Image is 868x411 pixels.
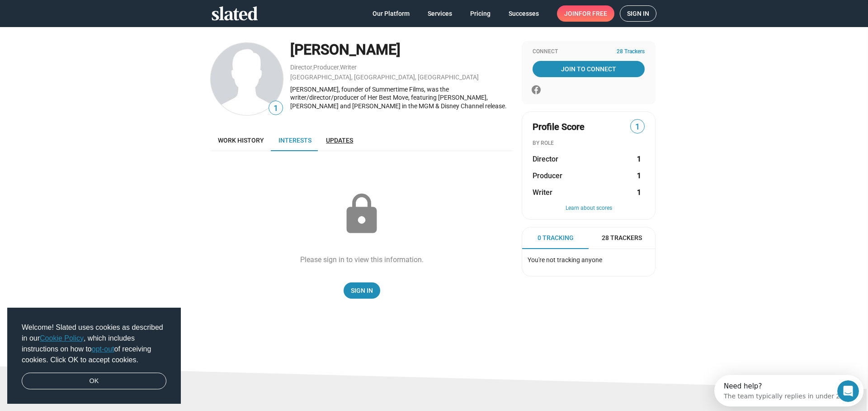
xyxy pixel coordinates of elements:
[351,282,373,299] span: Sign In
[40,334,84,342] a: Cookie Policy
[339,192,384,237] mat-icon: lock
[344,282,380,299] a: Sign In
[637,154,641,164] strong: 1
[9,8,130,15] div: Need help?
[470,5,491,22] span: Pricing
[533,171,562,180] span: Producer
[533,205,645,212] button: Learn about scores
[620,5,656,22] a: Sign in
[564,5,607,22] span: Join
[557,5,614,22] a: Joinfor free
[420,5,459,22] a: Services
[533,121,585,133] span: Profile Score
[533,48,645,55] div: Connect
[22,373,166,390] a: dismiss cookie message
[533,188,552,197] span: Writer
[300,255,424,264] div: Please sign in to view this information.
[428,5,452,22] span: Services
[211,129,271,151] a: Work history
[92,345,114,353] a: opt-out
[528,256,602,263] span: You're not tracking anyone
[7,308,181,404] div: cookieconsent
[714,375,863,406] iframe: Intercom live chat discovery launcher
[533,140,645,147] div: BY ROLE
[319,129,360,151] a: Updates
[211,43,283,115] img: Norm Hunter
[579,5,607,22] span: for free
[326,137,353,144] span: Updates
[312,65,313,70] span: ,
[339,65,340,70] span: ,
[290,85,513,111] div: [PERSON_NAME], founder of Summertime Films, was the writer/director/producer of Her Best Move, fe...
[269,102,283,115] span: 1
[9,15,130,24] div: The team typically replies in under 2h
[218,137,264,144] span: Work history
[290,74,479,81] a: [GEOGRAPHIC_DATA], [GEOGRAPHIC_DATA], [GEOGRAPHIC_DATA]
[617,48,645,55] span: 28 Trackers
[373,5,410,22] span: Our Platform
[637,171,641,180] strong: 1
[463,5,498,22] a: Pricing
[602,234,642,242] span: 28 Trackers
[538,234,574,242] span: 0 Tracking
[627,6,649,21] span: Sign in
[631,121,644,133] span: 1
[509,5,539,22] span: Successes
[533,61,645,77] a: Join To Connect
[271,129,319,151] a: Interests
[637,188,641,197] strong: 1
[340,64,357,71] a: Writer
[533,154,558,164] span: Director
[365,5,417,22] a: Our Platform
[278,137,311,144] span: Interests
[534,61,643,77] span: Join To Connect
[4,4,156,28] div: Open Intercom Messenger
[290,40,513,60] div: [PERSON_NAME]
[501,5,546,22] a: Successes
[290,64,312,71] a: Director
[313,64,339,71] a: Producer
[837,380,859,402] iframe: Intercom live chat
[22,322,166,365] span: Welcome! Slated uses cookies as described in our , which includes instructions on how to of recei...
